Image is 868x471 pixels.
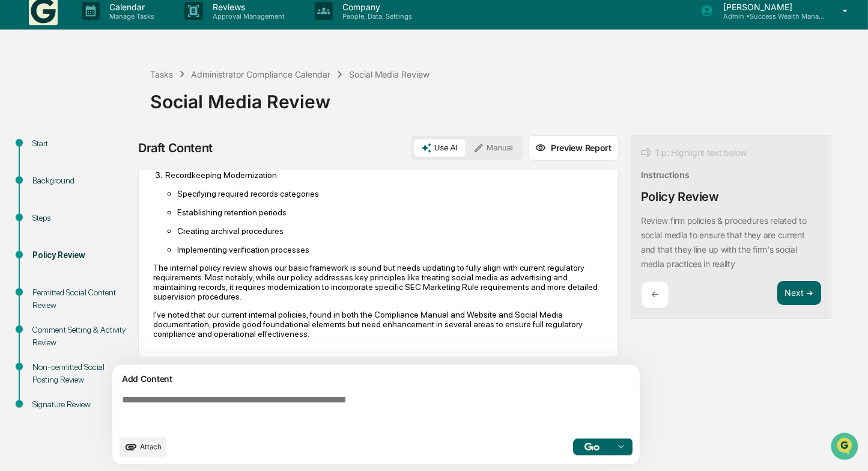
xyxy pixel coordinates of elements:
[203,2,291,12] p: Reviews
[32,174,131,187] div: Background
[414,139,465,157] button: Use AI
[153,263,604,301] p: The internal policy review shows our basic framework is sound but needs updating to fully align w...
[177,245,604,254] p: Implementing verification processes
[32,361,131,386] div: Non-permitted Social Posting Review
[150,81,862,112] div: Social Media Review
[584,443,599,451] img: Go
[24,151,77,163] span: Preclearance
[32,324,131,349] div: Comment Setting & Activity Review
[32,249,131,262] div: Policy Review
[32,137,131,150] div: Start
[204,95,219,109] button: Start new chat
[150,69,173,79] div: Tasks
[714,12,825,20] p: Admin • Success Wealth Management
[777,281,821,306] button: Next ➔
[349,69,430,79] div: Social Media Review
[165,170,604,180] p: Recordkeeping Modernization
[466,139,520,157] button: Manual
[177,208,604,217] p: Establishing retention periods
[120,437,166,457] button: upload document
[177,189,604,199] p: Specifying required records categories
[641,215,807,269] p: Review firm policies & procedures related to social media to ensure that they are current and tha...
[177,226,604,236] p: Creating archival procedures
[82,146,154,168] a: 🗄️Attestations
[528,135,619,161] button: Preview Report
[32,212,131,224] div: Steps
[573,439,612,455] button: Go
[641,146,747,160] div: Tip: Highlight text below
[12,91,34,113] img: 1746055101610-c473b297-6a78-478c-a979-82029cc54cd1
[100,2,160,12] p: Calendar
[333,2,418,12] p: Company
[153,310,604,339] p: I've noted that our current internal policies, found in both the Compliance Manual and Website an...
[191,69,330,79] div: Administrator Compliance Calendar
[641,170,690,180] div: Instructions
[651,289,659,300] p: ←
[120,203,145,212] span: Pylon
[7,146,82,168] a: 🖐️Preclearance
[87,152,97,162] div: 🗄️
[100,12,160,20] p: Manage Tasks
[41,103,152,113] div: We're available if you need us!
[12,175,22,185] div: 🔎
[12,152,22,162] div: 🖐️
[714,2,825,12] p: [PERSON_NAME]
[41,91,197,103] div: Start new chat
[140,442,162,451] span: Attach
[99,151,149,163] span: Attestations
[32,286,131,312] div: Permitted Social Content Review
[7,169,80,191] a: 🔎Data Lookup
[203,12,291,20] p: Approval Management
[85,203,145,212] a: Powered byPylon
[12,25,219,44] p: How can we help?
[641,189,719,204] div: Policy Review
[24,174,76,186] span: Data Lookup
[32,398,131,411] div: Signature Review
[120,372,633,386] div: Add Content
[138,141,213,155] div: Draft Content
[830,431,862,464] iframe: Open customer support
[333,12,418,20] p: People, Data, Settings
